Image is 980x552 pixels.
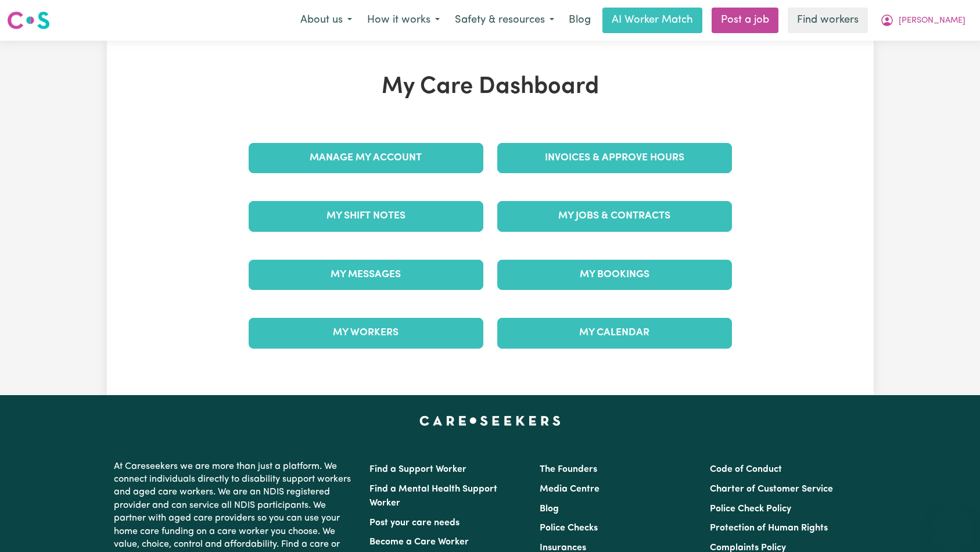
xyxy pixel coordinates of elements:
[293,8,360,33] button: About us
[497,318,732,348] a: My Calendar
[369,537,469,547] a: Become a Care Worker
[497,260,732,290] a: My Bookings
[540,465,597,474] a: The Founders
[242,73,739,101] h1: My Care Dashboard
[710,465,782,474] a: Code of Conduct
[562,8,598,33] a: Blog
[788,8,868,33] a: Find workers
[360,8,447,33] button: How it works
[249,318,483,348] a: My Workers
[873,8,973,33] button: My Account
[602,8,702,33] a: AI Worker Match
[540,485,600,494] a: Media Centre
[497,201,732,231] a: My Jobs & Contracts
[7,7,50,34] a: Careseekers logo
[497,143,732,173] a: Invoices & Approve Hours
[369,485,497,508] a: Find a Mental Health Support Worker
[249,143,483,173] a: Manage My Account
[7,10,50,31] img: Careseekers logo
[369,518,460,528] a: Post your care needs
[899,15,965,27] span: [PERSON_NAME]
[710,485,833,494] a: Charter of Customer Service
[249,260,483,290] a: My Messages
[540,524,598,533] a: Police Checks
[369,465,466,474] a: Find a Support Worker
[934,506,971,543] iframe: Button to launch messaging window
[249,201,483,231] a: My Shift Notes
[712,8,778,33] a: Post a job
[710,524,828,533] a: Protection of Human Rights
[540,504,559,514] a: Blog
[447,8,562,33] button: Safety & resources
[419,416,561,425] a: Careseekers home page
[710,504,791,514] a: Police Check Policy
